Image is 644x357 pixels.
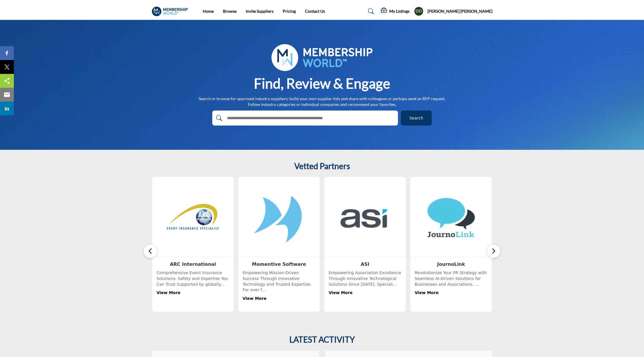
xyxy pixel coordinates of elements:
a: Search [362,7,378,16]
a: ARC International [170,261,216,267]
img: JournoLink [415,181,487,254]
a: View More [329,290,353,295]
a: ASI [361,261,369,267]
span: Search [409,115,423,121]
a: Home [203,9,214,14]
p: Search or browse for approved industry suppliers; build your own supplier lists and share with co... [199,96,445,107]
div: Empowering Association Excellence Through Innovative Technological Solutions Since [DATE]. Specia... [329,270,401,307]
a: View More [243,296,267,301]
img: Momentive Software [243,181,315,254]
a: JournoLink [437,261,465,267]
h5: My Listings [389,9,410,14]
button: Search [401,111,432,126]
a: Momentive Software [252,261,306,267]
img: ARC International [157,181,229,254]
button: Show hide supplier dropdown [412,5,425,18]
a: View More [415,290,439,295]
a: Invite Suppliers [246,9,273,14]
a: Browse [223,9,237,14]
a: Pricing [283,9,296,14]
a: View More [157,290,180,295]
h1: Find, Review & Engage [254,74,390,92]
h5: [PERSON_NAME] [PERSON_NAME] [427,8,492,14]
div: Empowering Mission-Driven Success Through Innovative Technology and Trusted Expertise. For over f... [243,270,315,307]
div: My Listings [381,8,410,15]
a: Contact Us [305,9,325,14]
h2: Vetted Partners [294,161,350,171]
div: Comprehensive Event Insurance Solutions: Safety and Expertise You Can Trust Supported by globally... [157,270,229,307]
h2: LATEST ACTIVITY [289,335,355,345]
img: image [271,44,373,71]
img: Site Logo [152,7,191,16]
div: Revolutionize Your PR Strategy with Seamless AI-Driven Solutions for Businesses and Associations.... [415,270,487,307]
img: ASI [329,181,401,254]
